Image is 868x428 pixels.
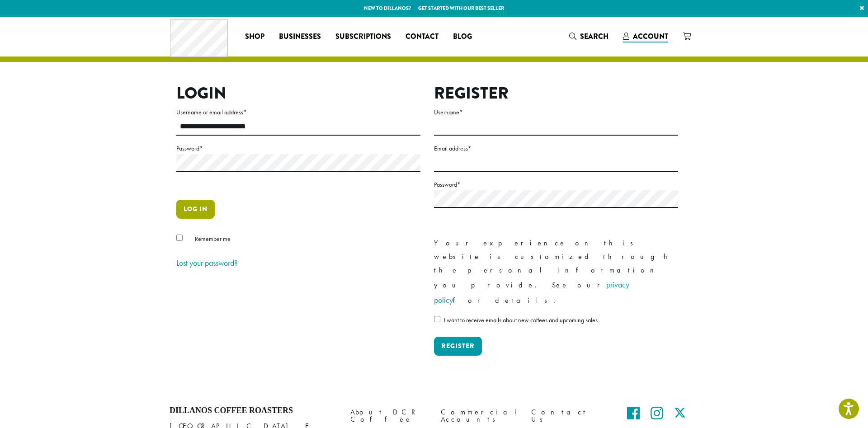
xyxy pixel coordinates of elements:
span: Remember me [195,235,231,243]
span: Search [580,31,609,42]
label: Username [434,107,678,118]
button: Register [434,337,482,356]
span: Subscriptions [335,31,391,42]
a: Contact Us [531,406,608,425]
h2: Register [434,84,678,103]
label: Password [176,143,420,154]
span: I want to receive emails about new coffees and upcoming sales. [444,316,599,324]
span: Businesses [279,31,321,42]
a: About DCR Coffee [350,406,427,425]
label: Email address [434,143,678,154]
span: Contact [406,31,439,42]
p: Your experience on this website is customized through the personal information you provide. See o... [434,236,678,308]
a: Commercial Accounts [441,406,518,425]
a: privacy policy [434,279,629,305]
span: Shop [245,31,264,42]
span: Blog [453,31,472,42]
h4: Dillanos Coffee Roasters [170,406,337,416]
label: Password [434,179,678,190]
a: Lost your password? [176,258,238,268]
label: Username or email address [176,107,420,118]
a: Shop [238,29,272,44]
input: I want to receive emails about new coffees and upcoming sales. [434,316,440,322]
h2: Login [176,84,420,103]
a: Search [562,29,616,44]
span: Account [633,31,668,42]
button: Log in [176,200,215,219]
a: Get started with our best seller [418,5,504,12]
